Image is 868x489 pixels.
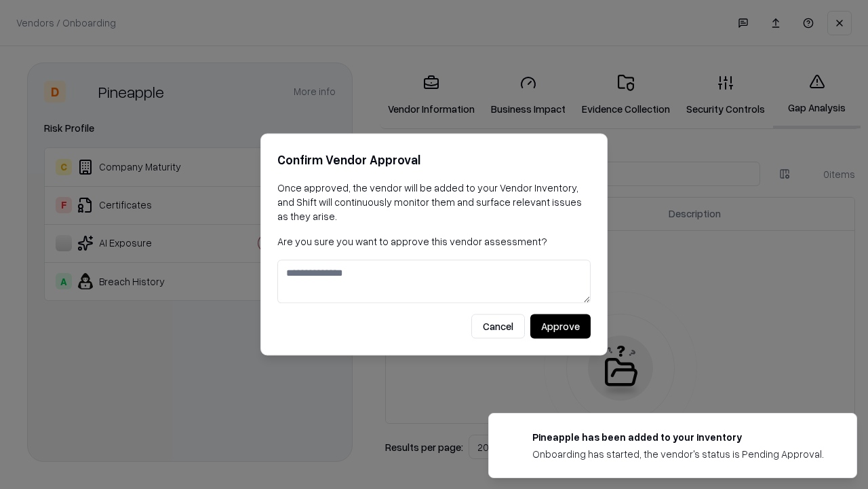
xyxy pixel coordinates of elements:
h2: Confirm Vendor Approval [277,150,591,170]
p: Are you sure you want to approve this vendor assessment? [277,234,591,249]
button: Cancel [471,314,525,339]
img: pineappleenergy.com [505,430,521,446]
button: Approve [530,314,591,339]
div: Pineapple has been added to your inventory [532,430,824,444]
p: Once approved, the vendor will be added to your Vendor Inventory, and Shift will continuously mon... [277,181,591,223]
div: Onboarding has started, the vendor's status is Pending Approval. [532,447,824,461]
